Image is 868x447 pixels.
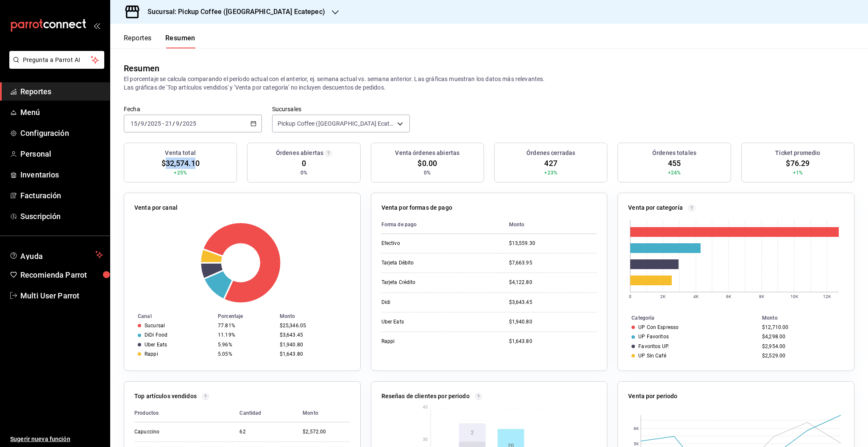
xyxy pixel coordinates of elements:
[20,290,103,301] span: Multi User Parrot
[544,169,557,177] span: +23%
[124,34,152,48] button: Reportes
[239,428,289,436] div: 62
[280,351,347,357] div: $1,643.80
[138,120,140,127] span: /
[20,190,103,201] span: Facturación
[417,157,437,169] span: $0.00
[147,120,161,127] input: ----
[20,127,103,139] span: Configuración
[790,294,798,299] text: 10K
[9,51,104,69] button: Pregunta a Parrot AI
[218,342,273,348] div: 5.96%
[165,149,195,157] h3: Venta total
[823,294,831,299] text: 12K
[381,279,466,286] div: Tarjeta Crédito
[652,149,696,157] h3: Órdenes totales
[20,86,103,97] span: Reportes
[381,203,452,212] p: Venta por formas de pago
[638,324,679,330] div: UP Con Espresso
[509,279,597,286] div: $4,122.80
[628,203,683,212] p: Venta por categoría
[509,318,597,326] div: $1,940.80
[280,323,347,329] div: $25,346.05
[302,157,306,169] span: 0
[424,169,431,177] span: 0%
[668,157,681,169] span: 455
[161,157,200,169] span: $32,574.10
[775,149,820,157] h3: Ticket promedio
[20,211,103,222] span: Suscripción
[23,56,91,65] span: Pregunta a Parrot AI
[638,334,669,340] div: UP Favoritos
[165,120,172,127] input: --
[20,148,103,160] span: Personal
[145,332,167,338] div: DiDi Food
[141,7,325,17] h3: Sucursal: Pickup Coffee ([GEOGRAPHIC_DATA] Ecatepec)
[509,240,597,247] div: $13,559.30
[629,294,632,299] text: 0
[134,428,219,436] div: Capuccino
[381,216,502,234] th: Forma de pago
[278,119,395,128] span: Pickup Coffee ([GEOGRAPHIC_DATA] Ecatepec)
[134,392,197,401] p: Top artículos vendidos
[172,120,175,127] span: /
[134,404,233,422] th: Productos
[300,169,307,177] span: 0%
[381,392,470,401] p: Reseñas de clientes por periodo
[762,343,840,349] div: $2,954.00
[145,120,147,127] span: /
[395,149,459,157] h3: Venta órdenes abiertas
[381,338,466,345] div: Rappi
[233,404,296,422] th: Cantidad
[296,404,350,422] th: Monto
[618,313,759,323] th: Categoría
[793,169,803,177] span: +1%
[130,120,138,127] input: --
[303,428,350,436] div: $2,572.00
[509,259,597,267] div: $7,663.95
[762,324,840,330] div: $12,710.00
[544,157,557,169] span: 427
[693,294,699,299] text: 4K
[20,269,103,281] span: Recomienda Parrot
[124,312,214,321] th: Canal
[145,342,167,348] div: Uber Eats
[628,392,677,401] p: Venta por periodo
[634,426,639,431] text: 6K
[638,343,669,349] div: Favoritos UP.
[759,294,765,299] text: 8K
[280,332,347,338] div: $3,643.45
[759,313,854,323] th: Monto
[162,120,164,127] span: -
[218,323,273,329] div: 77.81%
[174,169,187,177] span: +25%
[786,157,810,169] span: $76.29
[182,120,197,127] input: ----
[175,120,180,127] input: --
[20,169,103,180] span: Inventarios
[276,149,323,157] h3: Órdenes abiertas
[381,240,466,247] div: Efectivo
[381,299,466,306] div: Didi
[634,441,639,446] text: 5K
[140,120,145,127] input: --
[124,106,262,112] label: Fecha
[214,312,276,321] th: Porcentaje
[218,332,273,338] div: 11.19%
[124,34,195,48] div: navigation tabs
[145,351,158,357] div: Rappi
[93,22,100,29] button: open_drawer_menu
[726,294,732,299] text: 6K
[762,353,840,359] div: $2,529.00
[10,435,103,444] span: Sugerir nueva función
[509,299,597,306] div: $3,643.45
[145,323,165,329] div: Sucursal
[509,338,597,345] div: $1,643.80
[20,250,92,260] span: Ayuda
[218,351,273,357] div: 5.05%
[165,34,195,48] button: Resumen
[276,312,360,321] th: Monto
[762,334,840,340] div: $4,298.00
[668,169,681,177] span: +24%
[20,107,103,118] span: Menú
